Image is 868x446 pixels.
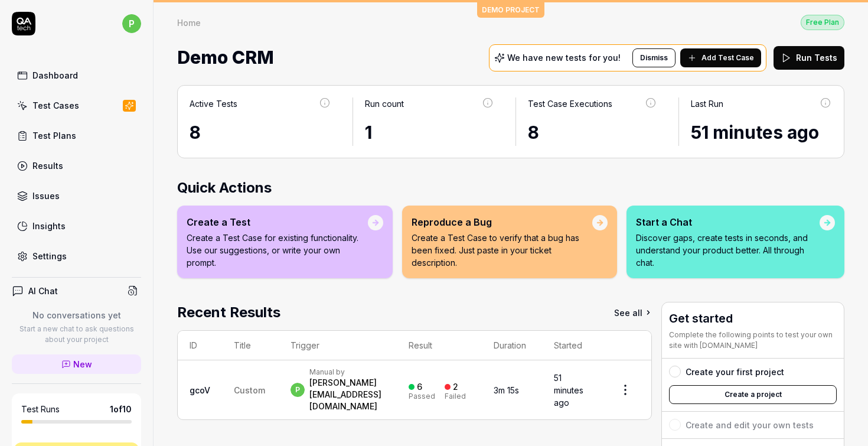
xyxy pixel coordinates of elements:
th: ID [178,331,222,360]
div: Settings [32,250,67,262]
p: Create a Test Case to verify that a bug has been fixed. Just paste in your ticket description. [412,232,592,269]
div: 6 [417,382,422,392]
div: Create your first project [686,366,784,378]
div: Test Case Executions [528,97,612,110]
span: Demo CRM [177,42,274,73]
div: Insights [32,220,66,232]
div: Issues [32,190,60,202]
p: We have new tests for you! [507,54,621,62]
div: 1 [365,119,494,146]
div: Test Plans [32,129,76,142]
button: Dismiss [632,48,676,67]
a: Test Plans [12,124,141,147]
span: Add Test Case [701,53,754,63]
div: Reproduce a Bug [412,215,592,229]
th: Started [542,331,599,360]
button: p [122,12,141,35]
div: Home [177,17,201,28]
a: New [12,354,141,374]
div: Active Tests [190,97,237,110]
a: See all [614,302,652,323]
div: 8 [190,119,331,146]
div: [PERSON_NAME][EMAIL_ADDRESS][DOMAIN_NAME] [309,377,385,412]
p: Start a new chat to ask questions about your project [12,324,141,345]
a: Results [12,154,141,177]
div: Complete the following points to test your own site with [DOMAIN_NAME] [669,330,837,351]
th: Title [222,331,279,360]
span: Custom [234,385,265,395]
h4: AI Chat [28,285,58,297]
a: Issues [12,184,141,207]
div: Start a Chat [636,215,820,229]
button: Free Plan [801,14,844,30]
div: Manual by [309,367,385,377]
th: Result [397,331,482,360]
time: 51 minutes ago [691,122,819,143]
a: Test Cases [12,94,141,117]
span: p [291,383,305,397]
span: p [122,14,141,33]
div: Create a Test [187,215,368,229]
a: gcoV [190,385,210,395]
a: Dashboard [12,64,141,87]
h2: Quick Actions [177,177,844,198]
h2: Recent Results [177,302,280,323]
div: Run count [365,97,404,110]
h3: Get started [669,310,837,327]
a: Insights [12,214,141,237]
p: No conversations yet [12,309,141,321]
time: 51 minutes ago [554,373,583,408]
div: Last Run [691,97,723,110]
button: Create a project [669,385,837,404]
th: Duration [482,331,542,360]
a: Settings [12,245,141,268]
div: Dashboard [32,69,78,82]
div: Failed [445,393,466,400]
div: Passed [409,393,435,400]
span: 1 of 10 [110,403,132,415]
p: Discover gaps, create tests in seconds, and understand your product better. All through chat. [636,232,820,269]
th: Trigger [279,331,397,360]
h5: Test Runs [21,404,60,415]
div: Free Plan [801,15,844,30]
div: 2 [453,382,458,392]
button: Run Tests [774,46,844,70]
div: 8 [528,119,657,146]
div: Test Cases [32,99,79,112]
span: New [73,358,92,370]
div: Results [32,159,63,172]
time: 3m 15s [494,385,519,395]
button: Add Test Case [680,48,761,67]
p: Create a Test Case for existing functionality. Use our suggestions, or write your own prompt. [187,232,368,269]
